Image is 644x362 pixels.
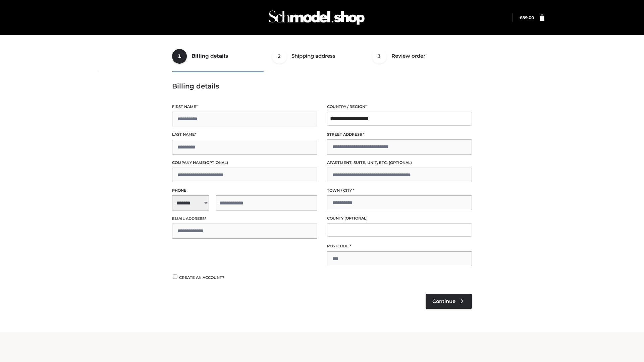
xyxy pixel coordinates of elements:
[432,298,455,304] span: Continue
[172,104,317,110] label: First name
[389,160,412,165] span: (optional)
[172,216,317,222] label: Email address
[172,131,317,138] label: Last name
[327,160,472,166] label: Apartment, suite, unit, etc.
[327,187,472,194] label: Town / City
[344,216,368,221] span: (optional)
[426,294,472,309] a: Continue
[266,4,367,31] img: Schmodel Admin 964
[327,243,472,249] label: Postcode
[327,104,472,110] label: Country / Region
[520,15,534,20] bdi: 89.00
[172,275,178,279] input: Create an account?
[172,160,317,166] label: Company name
[520,15,522,20] span: £
[172,187,317,194] label: Phone
[327,215,472,222] label: County
[327,131,472,138] label: Street address
[179,275,224,280] span: Create an account?
[205,160,228,165] span: (optional)
[172,82,472,90] h3: Billing details
[520,15,534,20] a: £89.00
